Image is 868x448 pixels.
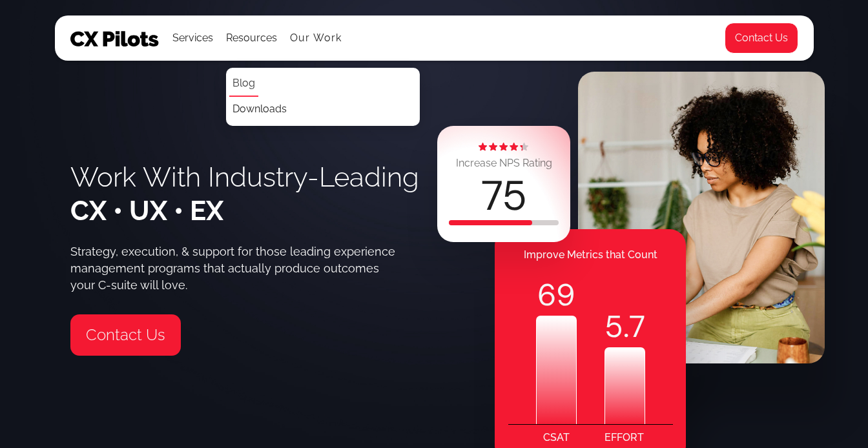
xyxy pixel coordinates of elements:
[481,176,527,217] div: 75
[604,306,623,347] code: 5
[70,314,181,356] a: Contact Us
[229,97,290,123] a: Downloads
[172,16,213,60] div: Services
[290,32,342,44] a: Our Work
[456,154,552,172] div: Increase NPS Rating
[226,68,420,126] nav: Resources
[70,161,419,228] h1: Work With Industry-Leading
[604,306,645,347] div: .
[70,243,404,294] div: Strategy, execution, & support for those leading experience management programs that actually pro...
[536,274,577,316] div: 69
[226,16,277,60] div: Resources
[70,195,223,227] span: CX • UX • EX
[172,29,213,47] div: Services
[495,242,686,268] div: Improve Metrics that Count
[229,71,258,97] a: Blog
[725,23,798,54] a: Contact Us
[226,29,277,47] div: Resources
[629,306,645,347] code: 7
